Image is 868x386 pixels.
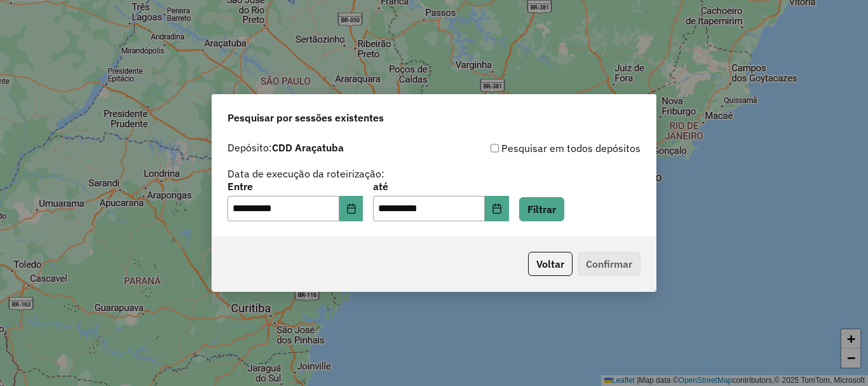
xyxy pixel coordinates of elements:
[434,141,641,156] div: Pesquisar em todos depósitos
[485,196,509,221] button: Choose Date
[272,141,344,154] strong: CDD Araçatuba
[528,252,573,276] button: Voltar
[339,196,363,221] button: Choose Date
[519,197,564,221] button: Filtrar
[373,179,508,194] label: até
[227,179,363,194] label: Entre
[227,110,384,125] span: Pesquisar por sessões existentes
[227,166,384,181] label: Data de execução da roteirização:
[227,140,344,155] label: Depósito:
